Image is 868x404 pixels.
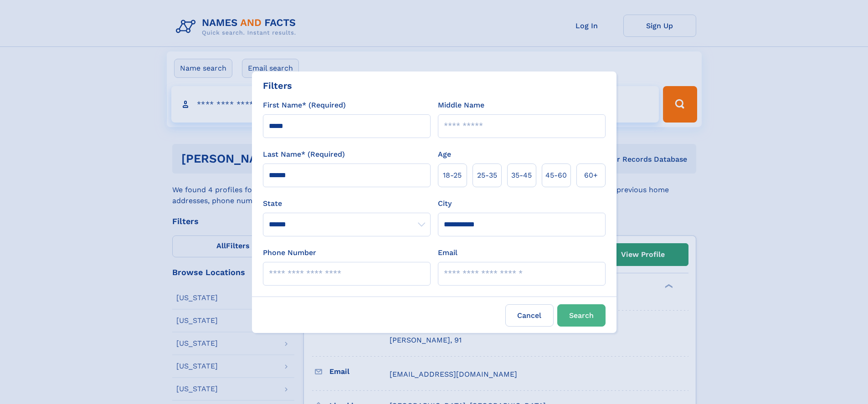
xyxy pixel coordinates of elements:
label: State [263,198,431,209]
label: City [438,198,452,209]
label: Email [438,247,457,258]
label: First Name* (Required) [263,100,346,111]
label: Middle Name [438,100,484,111]
label: Cancel [505,304,554,327]
label: Age [438,149,451,160]
span: 45‑60 [545,170,567,181]
div: Filters [263,79,292,92]
span: 25‑35 [477,170,497,181]
span: 18‑25 [443,170,462,181]
span: 60+ [584,170,598,181]
label: Last Name* (Required) [263,149,345,160]
button: Search [557,304,606,327]
span: 35‑45 [511,170,532,181]
label: Phone Number [263,247,316,258]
